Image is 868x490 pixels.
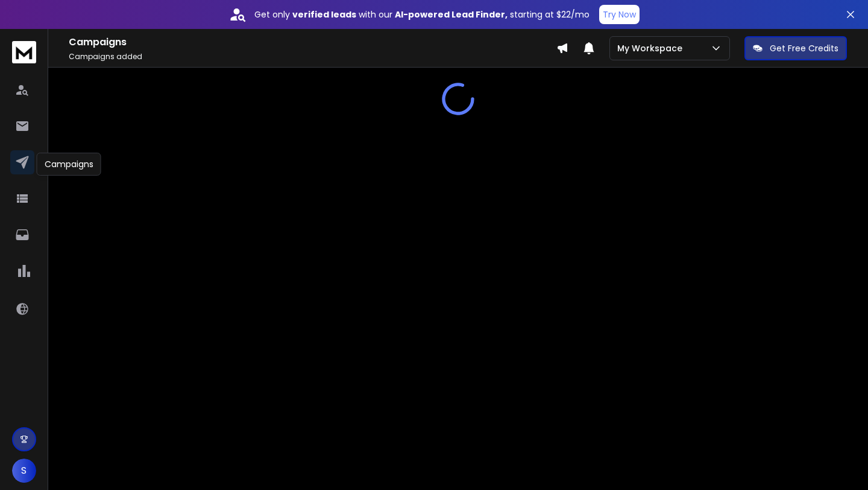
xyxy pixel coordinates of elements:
div: Campaigns [37,153,101,176]
button: Get Free Credits [744,36,847,60]
img: logo [12,41,36,63]
p: Campaigns added [69,52,556,62]
p: Get only with our starting at $22/mo [254,8,590,21]
p: My Workspace [617,42,687,54]
p: Get Free Credits [770,42,838,54]
strong: AI-powered Lead Finder, [395,8,508,21]
button: S [12,459,36,483]
button: Try Now [599,5,640,24]
strong: verified leads [292,8,356,21]
p: Try Now [603,8,636,21]
h1: Campaigns [69,35,556,49]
